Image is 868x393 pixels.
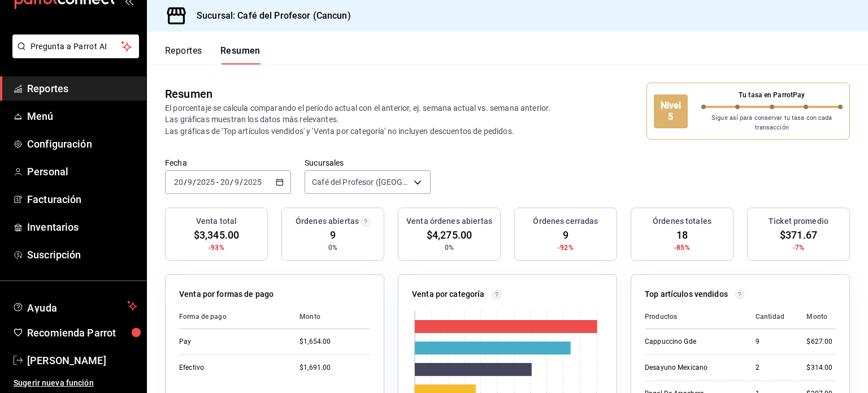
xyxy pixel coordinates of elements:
[797,305,836,329] th: Monto
[193,178,196,187] span: /
[701,114,843,132] p: Sigue así para conservar tu tasa con cada transacción
[769,215,828,227] h3: Ticket promedio
[558,243,574,253] span: -92%
[179,305,290,329] th: Forma de pago
[8,49,139,61] a: Pregunta a Parrot AI
[196,215,237,227] h3: Venta total
[27,81,137,96] span: Reportes
[14,377,137,389] span: Sugerir nueva función
[300,363,370,373] div: $1,691.00
[220,45,261,64] button: Resumen
[645,305,747,329] th: Productos
[194,227,239,243] span: $3,345.00
[756,337,789,347] div: 9
[27,325,137,340] span: Recomienda Parrot
[533,215,598,227] h3: Órdenes cerradas
[780,227,817,243] span: $371.67
[427,227,472,243] span: $4,275.00
[328,243,337,253] span: 0%
[27,109,137,124] span: Menú
[179,337,281,347] div: Pay
[240,178,243,187] span: /
[305,159,431,167] label: Sucursales
[31,41,121,53] span: Pregunta a Parrot AI
[300,337,370,347] div: $1,654.00
[445,243,454,253] span: 0%
[676,227,688,243] span: 18
[209,243,224,253] span: -93%
[165,45,261,64] div: navigation tabs
[179,363,281,373] div: Efectivo
[793,243,804,253] span: -7%
[27,136,137,152] span: Configuración
[196,178,215,187] input: ----
[165,159,291,167] label: Fecha
[27,164,137,179] span: Personal
[701,90,843,100] p: Tu tasa en ParrotPay
[188,9,351,23] h3: Sucursal: Café del Profesor (Cancun)
[216,178,219,187] span: -
[296,215,359,227] h3: Órdenes abiertas
[27,219,137,235] span: Inventarios
[312,176,410,188] span: Café del Profesor ([GEOGRAPHIC_DATA])
[243,178,262,187] input: ----
[806,363,836,373] div: $314.00
[412,288,485,300] p: Venta por categoría
[27,247,137,262] span: Suscripción
[173,178,184,187] input: --
[12,34,139,58] button: Pregunta a Parrot AI
[165,45,202,64] button: Reportes
[187,178,193,187] input: --
[645,363,737,373] div: Desayuno Mexicano
[220,178,230,187] input: --
[290,305,370,329] th: Monto
[27,192,137,207] span: Facturación
[406,215,492,227] h3: Venta órdenes abiertas
[645,337,737,347] div: Cappuccino Gde
[674,243,690,253] span: -85%
[654,94,688,128] div: Nivel 5
[234,178,240,187] input: --
[184,178,187,187] span: /
[27,299,123,313] span: Ayuda
[756,363,789,373] div: 2
[165,85,212,102] div: Resumen
[165,102,565,136] p: El porcentaje se calcula comparando el período actual con el anterior, ej. semana actual vs. sema...
[653,215,711,227] h3: Órdenes totales
[747,305,798,329] th: Cantidad
[230,178,233,187] span: /
[645,288,728,300] p: Top artículos vendidos
[27,353,137,368] span: [PERSON_NAME]
[330,227,336,243] span: 9
[179,288,274,300] p: Venta por formas de pago
[563,227,568,243] span: 9
[806,337,836,347] div: $627.00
